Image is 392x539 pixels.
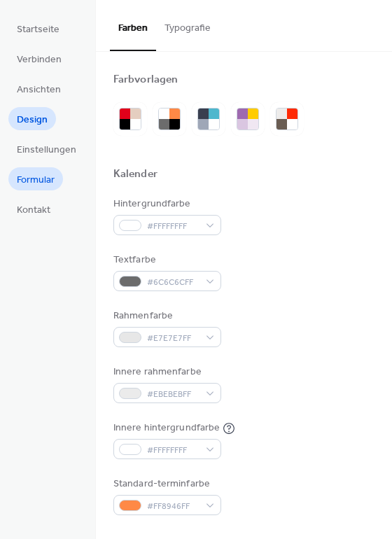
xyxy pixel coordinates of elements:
[8,77,69,100] a: Ansichten
[113,73,178,87] div: Farbvorlagen
[17,83,61,97] span: Ansichten
[147,387,199,402] span: #EBEBEBFF
[17,22,59,37] span: Startseite
[113,253,218,267] div: Textfarbe
[113,365,218,379] div: Innere rahmenfarbe
[17,52,62,67] span: Verbinden
[147,219,199,234] span: #FFFFFFFF
[113,477,218,491] div: Standard-terminfarbe
[147,331,199,346] span: #E7E7E7FF
[113,421,220,435] div: Innere hintergrundfarbe
[17,203,50,218] span: Kontakt
[17,143,76,157] span: Einstellungen
[17,173,55,188] span: Formular
[147,443,199,458] span: #FFFFFFFF
[8,17,68,40] a: Startseite
[8,47,70,70] a: Verbinden
[113,197,218,211] div: Hintergrundfarbe
[17,113,48,127] span: Design
[8,107,56,130] a: Design
[8,167,63,190] a: Formular
[113,309,218,323] div: Rahmenfarbe
[113,167,157,182] div: Kalender
[8,197,59,220] a: Kontakt
[147,499,199,514] span: #FF8946FF
[147,275,199,290] span: #6C6C6CFF
[8,137,85,160] a: Einstellungen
